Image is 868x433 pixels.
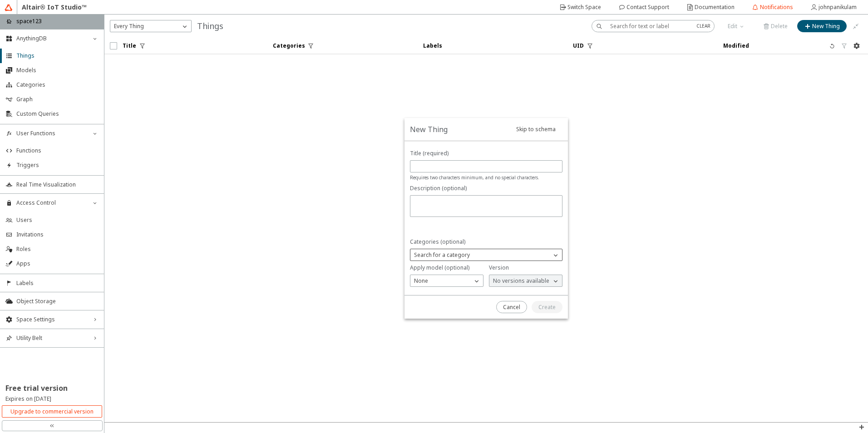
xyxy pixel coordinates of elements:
span: Apps [16,260,99,267]
span: Things [16,52,99,59]
span: Labels [16,280,99,287]
span: Roles [16,246,99,253]
span: AnythingDB [16,35,88,42]
span: Triggers [16,162,99,169]
span: Categories [16,81,99,89]
span: Models [16,67,99,74]
span: Real Time Visualization [16,181,99,188]
span: Object Storage [16,298,99,305]
span: Graph [16,96,99,103]
span: Utility Belt [16,335,88,342]
span: Space Settings [16,316,88,323]
p: space123 [16,17,42,25]
span: User Functions [16,130,88,137]
span: Access Control [16,199,88,207]
span: Users [16,216,99,224]
span: Invitations [16,231,99,238]
span: Functions [16,147,99,154]
span: Custom Queries [16,110,99,118]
